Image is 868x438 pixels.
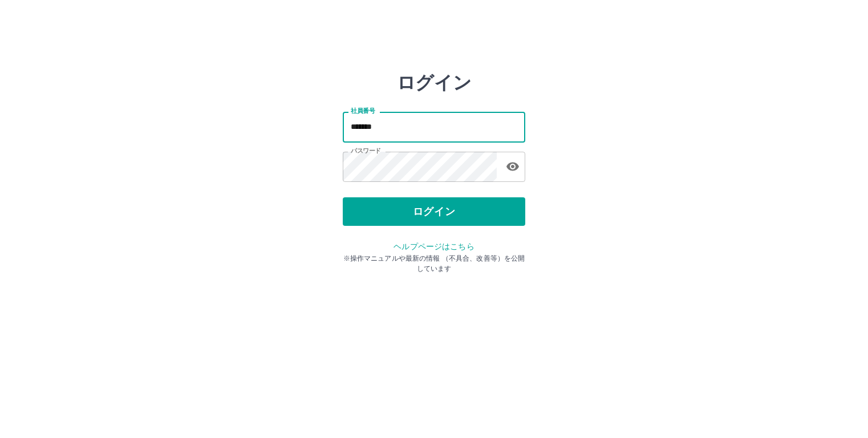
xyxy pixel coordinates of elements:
button: ログイン [343,197,525,226]
h2: ログイン [397,72,472,94]
label: 社員番号 [351,107,375,115]
a: ヘルプページはこちら [394,242,474,251]
label: パスワード [351,147,381,155]
p: ※操作マニュアルや最新の情報 （不具合、改善等）を公開しています [343,253,525,274]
